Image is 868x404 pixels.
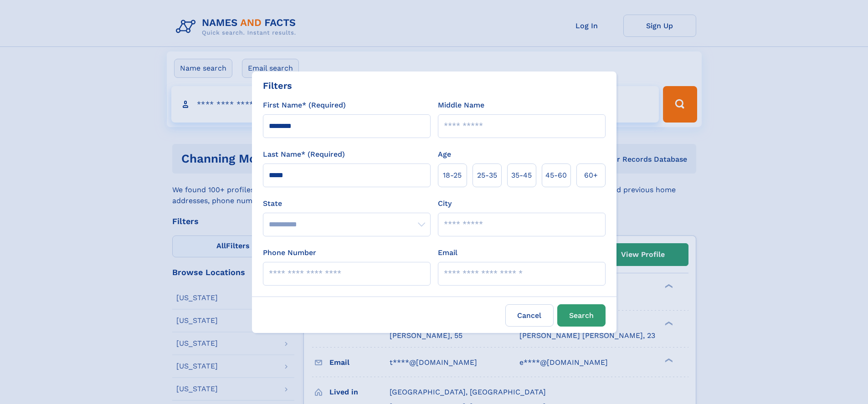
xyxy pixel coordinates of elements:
[438,100,484,111] label: Middle Name
[545,170,567,181] span: 45‑60
[557,304,606,327] button: Search
[263,100,346,111] label: First Name* (Required)
[263,198,431,209] label: State
[263,247,316,258] label: Phone Number
[438,149,451,160] label: Age
[263,79,292,92] div: Filters
[438,247,457,258] label: Email
[477,170,497,181] span: 25‑35
[438,198,452,209] label: City
[263,149,345,160] label: Last Name* (Required)
[443,170,462,181] span: 18‑25
[511,170,532,181] span: 35‑45
[584,170,598,181] span: 60+
[505,304,554,327] label: Cancel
